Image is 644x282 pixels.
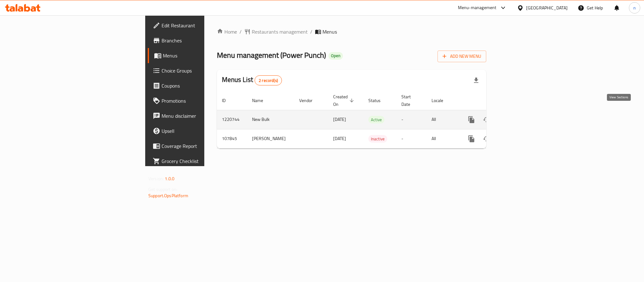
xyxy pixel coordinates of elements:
span: Active [368,116,384,123]
span: Version: [148,175,164,183]
span: Inactive [368,135,387,143]
span: Status [368,97,389,104]
li: / [310,28,312,35]
td: All [427,110,459,129]
a: Grocery Checklist [148,154,253,169]
div: [GEOGRAPHIC_DATA] [526,4,568,11]
th: Actions [459,91,529,110]
span: Open [328,53,343,58]
span: Menus [163,52,248,59]
span: Start Date [401,93,419,108]
a: Coverage Report [148,138,253,154]
span: Menus [322,28,337,35]
button: more [464,131,479,146]
a: Upsell [148,123,253,138]
span: 2 record(s) [255,78,282,84]
a: Promotions [148,93,253,108]
span: ID [222,97,234,104]
td: New Bulk [247,110,294,129]
span: Menu management ( Power Punch ) [217,48,326,62]
a: Choice Groups [148,63,253,78]
a: Edit Restaurant [148,18,253,33]
span: Promotions [162,97,248,105]
span: Choice Groups [162,67,248,74]
span: Branches [162,37,248,44]
div: Export file [469,73,484,88]
a: Branches [148,33,253,48]
span: [DATE] [333,115,346,123]
a: Support.OpsPlatform [148,192,188,200]
span: Created On [333,93,356,108]
a: Restaurants management [244,28,308,35]
td: - [396,110,427,129]
nav: breadcrumb [217,28,486,35]
span: Locale [432,97,451,104]
a: Coupons [148,78,253,93]
div: Open [328,52,343,60]
h2: Menus List [222,75,282,85]
button: Add New Menu [438,51,486,62]
span: Edit Restaurant [162,22,248,29]
span: Get support on: [148,185,177,193]
table: enhanced table [217,91,529,149]
span: Vendor [299,97,321,104]
span: n [633,4,636,11]
span: Upsell [162,127,248,135]
td: [PERSON_NAME] [247,129,294,148]
span: Grocery Checklist [162,157,248,165]
span: Menu disclaimer [162,112,248,120]
span: Add New Menu [443,52,481,60]
button: Change Status [479,131,494,146]
span: Name [252,97,271,104]
button: more [464,112,479,127]
span: Coverage Report [162,142,248,150]
div: Menu-management [458,4,497,12]
td: - [396,129,427,148]
td: All [427,129,459,148]
a: Menu disclaimer [148,108,253,123]
span: 1.0.0 [165,175,174,183]
a: Menus [148,48,253,63]
div: Total records count [255,75,282,85]
span: [DATE] [333,134,346,143]
span: Coupons [162,82,248,89]
span: Restaurants management [252,28,308,35]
